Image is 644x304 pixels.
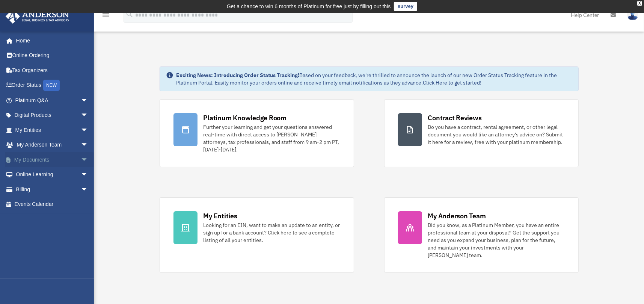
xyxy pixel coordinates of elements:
[428,211,486,221] div: My Anderson Team
[384,197,579,273] a: My Anderson Team Did you know, as a Platinum Member, you have an entire professional team at your...
[5,93,100,108] a: Platinum Q&Aarrow_drop_down
[101,13,110,20] a: menu
[81,138,96,153] span: arrow_drop_down
[204,123,340,153] div: Further your learning and get your questions answered real-time with direct access to [PERSON_NAM...
[5,152,100,167] a: My Documentsarrow_drop_down
[227,2,391,11] div: Get a chance to win 6 months of Platinum for free just by filling out this
[5,48,100,63] a: Online Ordering
[204,211,237,221] div: My Entities
[101,11,110,20] i: menu
[5,33,96,48] a: Home
[81,152,96,168] span: arrow_drop_down
[5,167,100,182] a: Online Learningarrow_drop_down
[5,108,100,123] a: Digital Productsarrow_drop_down
[428,113,482,123] div: Contract Reviews
[394,2,417,11] a: survey
[5,182,100,197] a: Billingarrow_drop_down
[5,123,100,138] a: My Entitiesarrow_drop_down
[5,197,100,212] a: Events Calendar
[5,63,100,78] a: Tax Organizers
[125,10,134,18] i: search
[5,78,100,93] a: Order StatusNEW
[43,80,60,91] div: NEW
[637,1,642,6] div: close
[176,71,572,86] div: Based on your feedback, we're thrilled to announce the launch of our new Order Status Tracking fe...
[81,108,96,123] span: arrow_drop_down
[627,9,638,20] img: User Pic
[81,93,96,108] span: arrow_drop_down
[428,123,565,146] div: Do you have a contract, rental agreement, or other legal document you would like an attorney's ad...
[5,138,100,153] a: My Anderson Teamarrow_drop_down
[423,79,482,86] a: Click Here to get started!
[3,9,71,24] img: Anderson Advisors Platinum Portal
[204,221,340,244] div: Looking for an EIN, want to make an update to an entity, or sign up for a bank account? Click her...
[428,221,565,259] div: Did you know, as a Platinum Member, you have an entire professional team at your disposal? Get th...
[160,197,354,273] a: My Entities Looking for an EIN, want to make an update to an entity, or sign up for a bank accoun...
[81,182,96,197] span: arrow_drop_down
[204,113,287,123] div: Platinum Knowledge Room
[176,72,300,79] strong: Exciting News: Introducing Order Status Tracking!
[81,167,96,183] span: arrow_drop_down
[81,123,96,138] span: arrow_drop_down
[384,99,579,167] a: Contract Reviews Do you have a contract, rental agreement, or other legal document you would like...
[160,99,354,167] a: Platinum Knowledge Room Further your learning and get your questions answered real-time with dire...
